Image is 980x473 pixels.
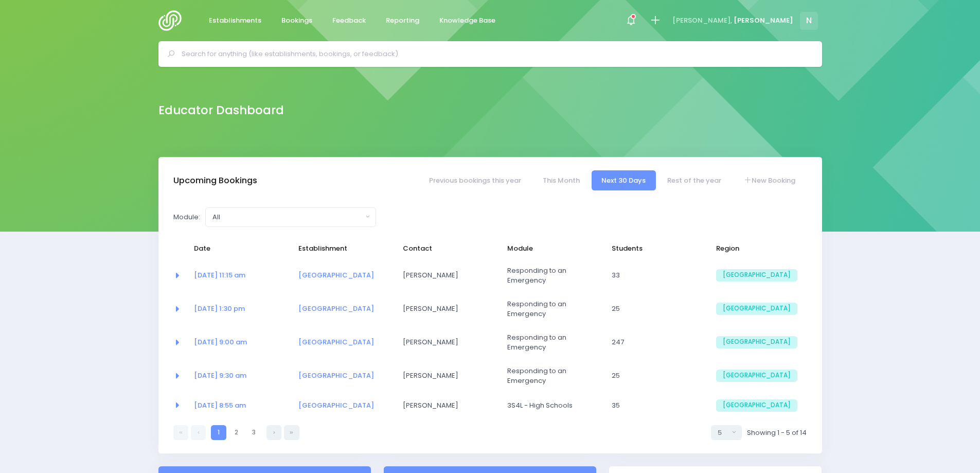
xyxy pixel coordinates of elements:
td: <a href="https://app.stjis.org.nz/bookings/523391" class="font-weight-bold">20 Aug at 11:15 am</a> [187,259,292,292]
span: 247 [612,337,693,347]
span: Responding to an Emergency [507,332,589,353]
a: [GEOGRAPHIC_DATA] [298,400,374,410]
span: [GEOGRAPHIC_DATA] [716,269,797,282]
a: [DATE] 1:30 pm [194,304,245,313]
span: Students [612,243,693,254]
a: [DATE] 9:30 am [194,371,246,380]
span: 25 [612,304,693,314]
span: Module [507,243,589,254]
a: 3 [246,425,261,440]
a: Rest of the year [657,170,732,190]
span: Showing 1 - 5 of 14 [747,428,807,438]
td: <a href="https://app.stjis.org.nz/establishments/207260" class="font-weight-bold">Westport North ... [292,326,396,359]
span: Region [716,243,797,254]
span: Responding to an Emergency [507,266,589,286]
a: Feedback [324,11,375,31]
a: Previous bookings this year [419,170,531,190]
span: N [800,12,818,30]
span: [PERSON_NAME] [403,337,484,347]
td: <a href="https://app.stjis.org.nz/bookings/524016" class="font-weight-bold">22 Aug at 1:30 pm</a> [187,292,292,326]
span: Responding to an Emergency [507,299,589,319]
span: [PERSON_NAME] [403,304,484,314]
td: South Island [709,259,807,292]
span: [GEOGRAPHIC_DATA] [716,336,797,348]
span: [PERSON_NAME] [403,371,484,381]
td: <a href="https://app.stjis.org.nz/establishments/206414" class="font-weight-bold">Westport Early ... [292,359,396,393]
span: Feedback [332,15,366,26]
span: Responding to an Emergency [507,366,589,386]
span: 3S4L - High Schools [507,400,589,411]
td: South Island [709,326,807,359]
a: 1 [211,425,226,440]
a: New Booking [733,170,805,190]
a: [DATE] 9:00 am [194,337,247,347]
td: 247 [605,326,709,359]
td: 25 [605,359,709,393]
span: 25 [612,371,693,381]
a: [DATE] 8:55 am [194,400,246,410]
a: Next [266,425,281,440]
span: Reporting [386,15,419,26]
a: Reporting [378,11,428,31]
span: [PERSON_NAME], [672,15,732,26]
a: Next 30 Days [592,170,656,190]
span: Establishment [298,243,380,254]
a: [GEOGRAPHIC_DATA] [298,270,374,280]
label: Module: [173,212,200,222]
a: [GEOGRAPHIC_DATA] [298,371,374,380]
td: <a href="https://app.stjis.org.nz/establishments/207772" class="font-weight-bold">Amuri Area Scho... [292,393,396,418]
div: All [212,212,363,222]
span: Date [194,243,275,254]
h2: Educator Dashboard [158,103,284,117]
a: 2 [229,425,244,440]
input: Search for anything (like establishments, bookings, or feedback) [182,46,808,62]
a: Last [284,425,299,440]
td: 35 [605,393,709,418]
td: <a href="https://app.stjis.org.nz/bookings/523474" class="font-weight-bold">01 Sep at 8:55 am</a> [187,393,292,418]
td: Responding to an Emergency [501,259,605,292]
a: Bookings [273,11,321,31]
td: 3S4L - High Schools [501,393,605,418]
span: 33 [612,270,693,281]
td: Lauren Yaxley [396,292,501,326]
a: Knowledge Base [431,11,504,31]
a: [GEOGRAPHIC_DATA] [298,337,374,347]
span: Bookings [281,15,312,26]
span: Knowledge Base [439,15,495,26]
td: <a href="https://app.stjis.org.nz/establishments/200975" class="font-weight-bold">Waikari School</a> [292,259,396,292]
td: Responding to an Emergency [501,326,605,359]
button: Select page size [711,425,742,440]
span: [PERSON_NAME] [403,400,484,411]
td: Phoebe Todd [396,259,501,292]
a: This Month [532,170,590,190]
span: [PERSON_NAME] [403,270,484,281]
span: Establishments [209,15,261,26]
a: First [173,425,188,440]
a: [DATE] 11:15 am [194,270,245,280]
td: South Island [709,393,807,418]
span: [GEOGRAPHIC_DATA] [716,303,797,315]
h3: Upcoming Bookings [173,176,257,186]
a: [GEOGRAPHIC_DATA] [298,304,374,313]
td: 25 [605,292,709,326]
span: [GEOGRAPHIC_DATA] [716,399,797,412]
span: Contact [403,243,484,254]
span: [GEOGRAPHIC_DATA] [716,370,797,382]
img: Logo [158,10,188,31]
td: Christine Gausel [396,359,501,393]
td: 33 [605,259,709,292]
div: 5 [718,428,729,438]
td: Responding to an Emergency [501,292,605,326]
td: South Island [709,359,807,393]
td: Rebecca Hughes [396,326,501,359]
td: <a href="https://app.stjis.org.nz/bookings/524009" class="font-weight-bold">29 Aug at 9:30 am</a> [187,359,292,393]
td: <a href="https://app.stjis.org.nz/establishments/201199" class="font-weight-bold">Te Waka Unua Sc... [292,292,396,326]
a: Previous [191,425,206,440]
td: Sarah Helmore [396,393,501,418]
td: Responding to an Emergency [501,359,605,393]
a: Establishments [201,11,270,31]
span: [PERSON_NAME] [734,15,793,26]
span: 35 [612,400,693,411]
td: <a href="https://app.stjis.org.nz/bookings/523516" class="font-weight-bold">26 Aug at 9:00 am</a> [187,326,292,359]
td: South Island [709,292,807,326]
